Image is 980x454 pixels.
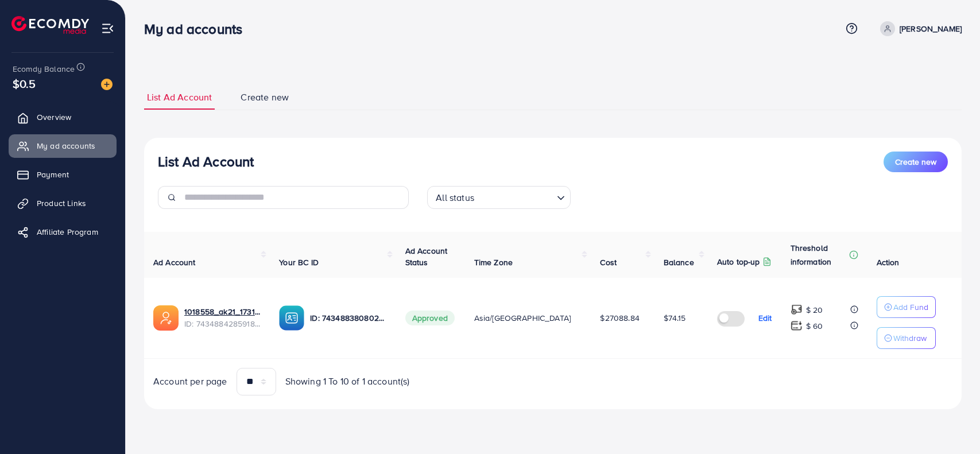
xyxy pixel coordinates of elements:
[279,305,304,331] img: ic-ba-acc.ded83a64.svg
[474,257,513,268] span: Time Zone
[478,187,552,206] input: Search for option
[13,63,75,75] span: Ecomdy Balance
[37,197,86,209] span: Product Links
[877,257,900,268] span: Action
[893,300,928,314] p: Add Fund
[158,153,254,170] h3: List Ad Account
[877,327,936,349] button: Withdraw
[877,296,936,318] button: Add Fund
[931,402,971,445] iframe: Chat
[884,152,948,172] button: Create new
[310,311,386,325] p: ID: 7434883808023183377
[806,303,823,317] p: $ 20
[101,22,114,35] img: menu
[664,312,686,324] span: $74.15
[9,163,117,186] a: Payment
[279,257,319,268] span: Your BC ID
[184,306,261,317] a: 1018558_ak21_1731068905070
[37,111,71,123] span: Overview
[147,91,212,104] span: List Ad Account
[717,255,760,269] p: Auto top-up
[791,304,803,316] img: top-up amount
[474,312,571,324] span: Asia/[GEOGRAPHIC_DATA]
[433,189,477,206] span: All status
[427,186,571,209] div: Search for option
[184,318,261,329] span: ID: 7434884285918003201
[9,192,117,215] a: Product Links
[285,375,410,388] span: Showing 1 To 10 of 1 account(s)
[791,320,803,332] img: top-up amount
[806,319,823,333] p: $ 60
[9,106,117,129] a: Overview
[405,311,455,325] span: Approved
[9,134,117,157] a: My ad accounts
[893,331,927,345] p: Withdraw
[153,257,196,268] span: Ad Account
[144,21,251,37] h3: My ad accounts
[405,245,448,268] span: Ad Account Status
[895,156,936,168] span: Create new
[37,226,98,238] span: Affiliate Program
[900,22,962,36] p: [PERSON_NAME]
[153,375,227,388] span: Account per page
[791,241,847,269] p: Threshold information
[11,16,89,34] img: logo
[241,91,289,104] span: Create new
[37,140,95,152] span: My ad accounts
[9,220,117,243] a: Affiliate Program
[600,257,617,268] span: Cost
[184,306,261,329] div: <span class='underline'>1018558_ak21_1731068905070</span></br>7434884285918003201
[876,21,962,36] a: [PERSON_NAME]
[153,305,179,331] img: ic-ads-acc.e4c84228.svg
[13,75,36,92] span: $0.5
[758,311,772,325] p: Edit
[664,257,694,268] span: Balance
[37,169,69,180] span: Payment
[600,312,639,324] span: $27088.84
[101,79,113,90] img: image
